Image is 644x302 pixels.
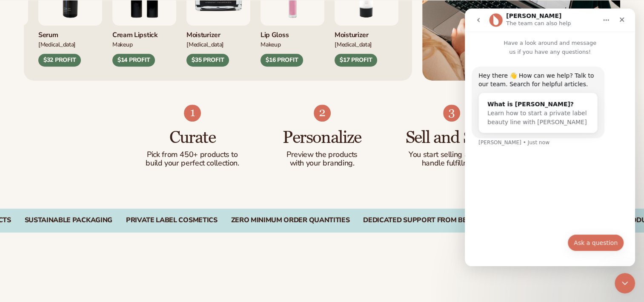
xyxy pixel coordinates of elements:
[443,105,460,122] img: Shopify Image 6
[335,26,398,40] div: Moisturizer
[363,216,516,224] div: DEDICATED SUPPORT FROM BEAUTY EXPERTS
[38,40,102,49] div: [MEDICAL_DATA]
[112,40,176,49] div: Makeup
[231,216,350,224] div: ZERO MINIMUM ORDER QUANTITIES
[404,159,500,168] p: handle fulfillment.
[274,159,370,168] p: with your branding.
[38,26,102,40] div: Serum
[260,54,303,67] div: $16 PROFIT
[335,54,377,67] div: $17 PROFIT
[186,54,229,67] div: $35 PROFIT
[260,40,324,49] div: Makeup
[465,9,635,266] iframe: Intercom live chat
[404,128,500,147] h3: Sell and Scale
[126,216,218,224] div: PRIVATE LABEL COSMETICS
[335,40,398,49] div: [MEDICAL_DATA]
[274,151,370,159] p: Preview the products
[25,216,112,224] div: SUSTAINABLE PACKAGING
[112,26,176,40] div: Cream Lipstick
[274,128,370,147] h3: Personalize
[314,105,331,122] img: Shopify Image 5
[186,26,250,40] div: Moisturizer
[186,40,250,49] div: [MEDICAL_DATA]
[145,128,240,147] h3: Curate
[260,26,324,40] div: Lip Gloss
[145,151,240,168] p: Pick from 450+ products to build your perfect collection.
[38,54,81,67] div: $32 PROFIT
[112,54,155,67] div: $14 PROFIT
[184,105,201,122] img: Shopify Image 4
[615,273,635,293] iframe: Intercom live chat
[404,151,500,159] p: You start selling and we'll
